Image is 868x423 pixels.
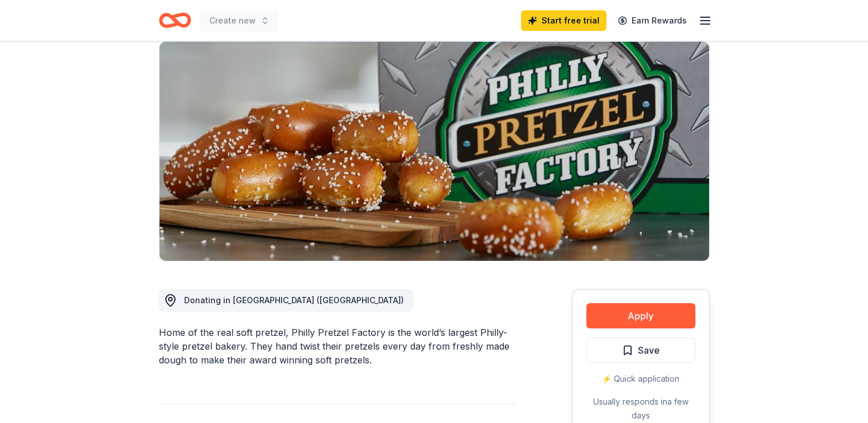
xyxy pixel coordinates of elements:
a: Earn Rewards [611,10,694,31]
a: Home [159,7,191,34]
span: Donating in [GEOGRAPHIC_DATA] ([GEOGRAPHIC_DATA]) [184,295,404,305]
a: Start free trial [521,10,606,31]
button: Create new [200,9,279,32]
button: Apply [586,303,695,328]
button: Save [586,338,695,363]
span: Create new [209,14,256,28]
div: ⚡️ Quick application [586,372,695,386]
span: Save [638,343,660,358]
img: Image for Philly Pretzel Factory [159,42,709,261]
div: Home of the real soft pretzel, Philly Pretzel Factory is the world’s largest Philly-style pretzel... [159,326,517,367]
div: Usually responds in a few days [586,395,695,422]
